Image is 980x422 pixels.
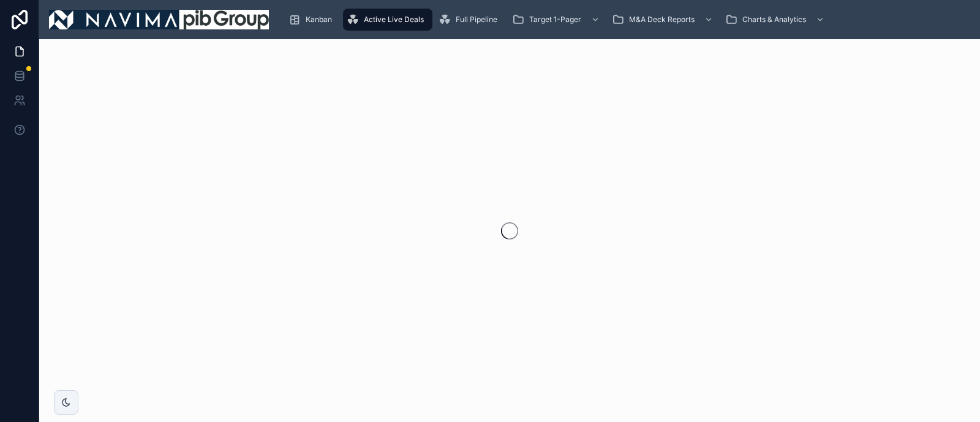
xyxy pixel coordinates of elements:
a: Active Live Deals [343,9,432,31]
a: Target 1-Pager [508,9,606,31]
span: Charts & Analytics [742,15,806,24]
a: M&A Deck Reports [608,9,719,31]
img: App logo [49,10,269,29]
span: Kanban [306,15,332,24]
a: Full Pipeline [435,9,506,31]
span: Active Live Deals [364,15,424,24]
span: Target 1-Pager [529,15,581,24]
a: Kanban [285,9,341,31]
a: Charts & Analytics [722,9,831,31]
div: scrollable content [279,6,970,33]
span: Full Pipeline [456,15,497,24]
span: M&A Deck Reports [629,15,695,24]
